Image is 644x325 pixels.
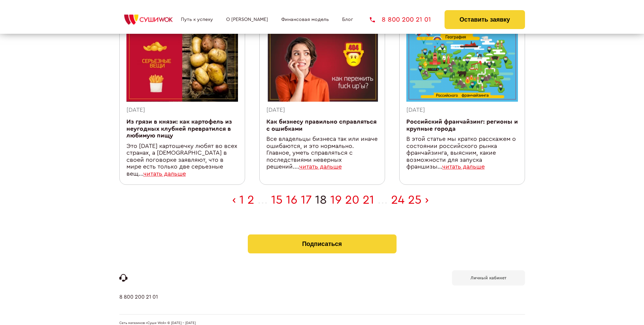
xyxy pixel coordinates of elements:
a: Финансовая модель [281,17,329,22]
a: 16 [286,194,297,206]
a: читать дальше [299,164,342,170]
a: 8 800 200 21 01 [119,294,158,314]
a: 2 [247,194,254,206]
a: 25 [408,194,422,206]
span: ... [378,194,388,206]
a: 1 [239,194,244,206]
button: Оставить заявку [445,10,525,29]
a: Российский франчайзинг: регионы и крупные города [406,119,518,132]
button: Подписаться [248,234,397,253]
div: [DATE] [406,107,518,114]
a: 15 [271,194,283,206]
span: 18 [315,194,327,206]
a: читать дальше [143,171,186,177]
a: 8 800 200 21 01 [370,16,431,23]
div: [DATE] [126,107,238,114]
span: ... [258,194,268,206]
div: Это [DATE] картошечку любят во всех странах, а [DEMOGRAPHIC_DATA] в своей поговорке заявляют, что... [126,143,238,178]
div: Все владельцы бизнеса так или иначе ошибаются, и это нормально. Главное, уметь справляться с посл... [266,136,378,171]
a: Блог [342,17,353,22]
div: В этой статье мы кратко расскажем о состоянии российского рынка франчайзинга, выясним, какие возм... [406,136,518,171]
a: 20 [345,194,359,206]
a: читать дальше [442,164,485,170]
a: 17 [301,194,312,206]
div: [DATE] [266,107,378,114]
span: 8 800 200 21 01 [382,16,431,23]
a: Из грязи в князи: как картофель из неугодных клубней превратился в любимую пищу [126,119,232,139]
a: О [PERSON_NAME] [226,17,268,22]
a: « Previous [232,194,236,206]
a: Личный кабинет [452,270,525,285]
a: Путь к успеху [181,17,213,22]
a: 24 [391,194,405,206]
a: Next » [425,194,429,206]
a: 21 [363,194,374,206]
a: 19 [330,194,342,206]
a: Как бизнесу правильно справляться с ошибками [266,119,377,132]
b: Личный кабинет [471,276,506,280]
